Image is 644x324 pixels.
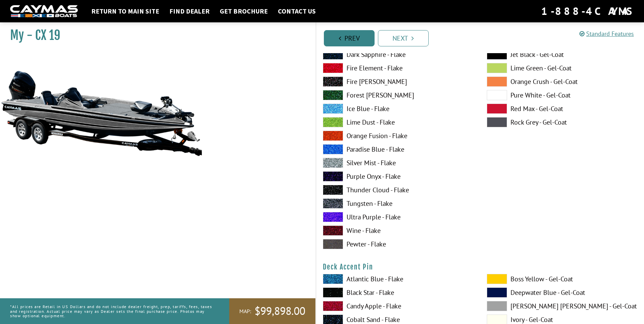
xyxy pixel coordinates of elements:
label: Jet Black - Gel-Coat [487,49,637,60]
a: Next [378,30,429,46]
a: Prev [324,30,375,46]
a: Get Brochure [216,7,271,16]
label: Black Star - Flake [323,287,473,298]
label: Deepwater Blue - Gel-Coat [487,287,637,298]
a: Find Dealer [166,7,213,16]
label: Purple Onyx - Flake [323,171,473,181]
label: Pure White - Gel-Coat [487,90,637,100]
label: Orange Crush - Gel-Coat [487,77,637,87]
h4: Deck Accent Pin [323,263,638,271]
label: [PERSON_NAME] [PERSON_NAME] - Gel-Coat [487,301,637,311]
a: Standard Features [579,30,634,38]
label: Rock Grey - Gel-Coat [487,117,637,127]
label: Lime Green - Gel-Coat [487,63,637,73]
label: Ultra Purple - Flake [323,212,473,222]
label: Lime Dust - Flake [323,117,473,127]
a: Return to main site [88,7,163,16]
label: Pewter - Flake [323,239,473,249]
h1: My - CX 19 [10,28,299,43]
label: Orange Fusion - Flake [323,131,473,141]
label: Wine - Flake [323,225,473,236]
label: Fire [PERSON_NAME] [323,77,473,87]
label: Thunder Cloud - Flake [323,185,473,195]
a: Contact Us [275,7,319,16]
div: 1-888-4CAYMAS [541,4,634,19]
label: Candy Apple - Flake [323,301,473,311]
img: white-logo-c9c8dbefe5ff5ceceb0f0178aa75bf4bb51f6bca0971e226c86eb53dfe498488.png [10,5,78,18]
span: MAP: [239,308,251,315]
label: Silver Mist - Flake [323,158,473,168]
a: MAP:$99,898.00 [229,298,315,324]
label: Red Max - Gel-Coat [487,104,637,114]
label: Ice Blue - Flake [323,104,473,114]
label: Tungsten - Flake [323,198,473,209]
label: Atlantic Blue - Flake [323,274,473,284]
label: Forest [PERSON_NAME] [323,90,473,100]
label: Fire Element - Flake [323,63,473,73]
label: Dark Sapphire - Flake [323,49,473,60]
p: *All prices are Retail in US Dollars and do not include dealer freight, prep, tariffs, fees, taxe... [10,301,214,321]
label: Boss Yellow - Gel-Coat [487,274,637,284]
label: Paradise Blue - Flake [323,144,473,154]
span: $99,898.00 [255,304,305,318]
